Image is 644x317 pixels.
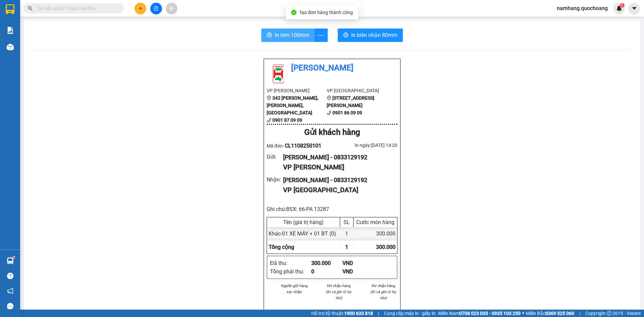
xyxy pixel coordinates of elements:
[7,257,14,264] img: warehouse-icon
[551,4,613,12] span: namhang.quochoang
[344,311,373,316] strong: 1900 633 818
[13,256,15,258] sup: 1
[628,3,640,14] button: caret-down
[269,244,294,250] span: Tổng cộng
[280,283,309,295] li: Người gửi hàng xác nhận
[311,267,342,276] div: 0
[327,96,331,100] span: environment
[342,219,352,225] div: SL
[579,310,580,317] span: |
[267,153,283,161] div: Gửi :
[459,311,521,316] strong: 0708 023 035 - 0935 103 250
[342,267,374,276] div: VND
[267,96,271,100] span: environment
[311,259,342,267] div: 300.000
[332,142,397,149] div: In ngày: [DATE] 14:20
[267,142,332,150] div: Mã đơn:
[343,32,348,39] span: printer
[7,27,14,34] img: solution-icon
[267,87,327,94] li: VP [PERSON_NAME]
[325,283,353,289] li: NV nhận hàng
[326,289,352,300] i: (Kí và ghi rõ họ tên)
[270,259,311,267] div: Đã thu :
[275,31,309,39] span: In tem 100mm
[267,118,271,122] span: phone
[438,310,521,317] span: Miền Nam
[267,175,283,184] div: Nhận :
[354,227,397,240] div: 300.000
[6,4,14,14] img: logo-vxr
[7,44,14,51] img: warehouse-icon
[545,311,574,316] strong: 0369 525 060
[135,3,146,14] button: plus
[37,5,116,12] input: Tìm tên, số ĐT hoặc mã đơn
[7,273,13,279] span: question-circle
[7,303,13,309] span: message
[311,310,373,317] span: Hỗ trợ kỹ thuật:
[261,29,315,42] button: printerIn tem 100mm
[283,185,392,195] div: VP [GEOGRAPHIC_DATA]
[267,126,397,139] div: Gửi khách hàng
[327,95,374,108] b: [STREET_ADDRESS][PERSON_NAME]
[267,32,272,39] span: printer
[267,95,318,115] b: 342 [PERSON_NAME], [PERSON_NAME], [GEOGRAPHIC_DATA]
[631,5,637,11] span: caret-down
[283,175,392,185] div: [PERSON_NAME] - 0833129192
[28,6,33,11] span: search
[285,143,321,149] span: CL1108250101
[376,244,395,250] span: 300.000
[526,310,574,317] span: Miền Bắc
[340,227,354,240] div: 1
[169,6,174,11] span: aim
[269,219,338,225] div: Tên (giá trị hàng)
[351,31,397,39] span: In biên nhận 80mm
[150,3,162,14] button: file-add
[315,31,327,40] span: more
[342,259,374,267] div: VND
[621,3,623,8] span: 1
[267,205,397,213] div: Ghi chú: BSX: 66-PA 13287
[327,110,331,115] span: phone
[267,62,290,85] img: logo.jpg
[267,62,397,74] li: [PERSON_NAME]
[332,110,362,115] b: 0901 86 09 09
[338,29,403,42] button: printerIn biên nhận 80mm
[345,244,348,250] span: 1
[299,10,353,15] span: Tạo đơn hàng thành công
[370,289,396,300] i: (Kí và ghi rõ họ tên)
[369,283,397,289] li: NV nhận hàng
[355,219,395,225] div: Cước món hàng
[270,267,311,276] div: Tổng phải thu :
[616,5,622,11] img: icon-new-feature
[327,87,387,94] li: VP [GEOGRAPHIC_DATA]
[607,311,611,316] span: copyright
[314,29,328,42] button: more
[283,153,392,162] div: [PERSON_NAME] - 0833129192
[7,288,13,294] span: notification
[378,310,379,317] span: |
[166,3,177,14] button: aim
[291,10,297,15] span: check-circle
[384,310,436,317] span: Cung cấp máy in - giấy in:
[269,230,336,237] span: Khác - 01 XE MÁY + 01 BT (0)
[272,117,302,123] b: 0901 87 09 09
[283,162,392,172] div: VP [PERSON_NAME]
[522,312,524,315] span: ⚪️
[138,6,143,11] span: plus
[620,3,625,8] sup: 1
[154,6,158,11] span: file-add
